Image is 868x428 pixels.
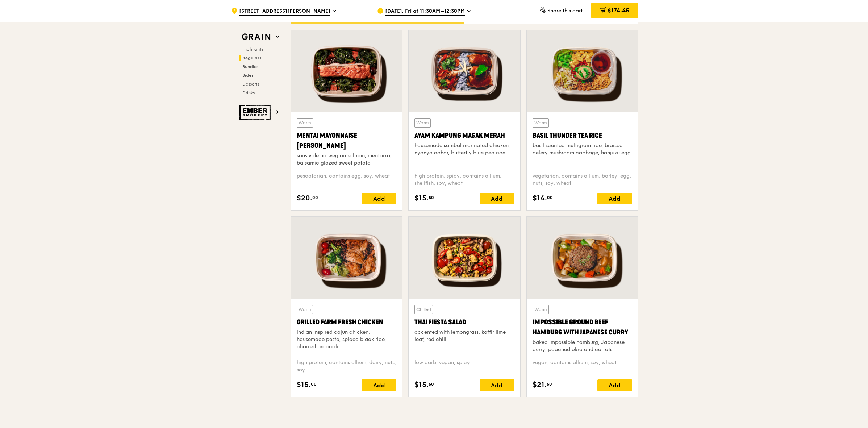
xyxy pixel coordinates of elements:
[414,379,429,390] span: $15.
[414,130,514,141] div: Ayam Kampung Masak Merah
[414,142,514,157] div: housemade sambal marinated chicken, nyonya achar, butterfly blue pea rice
[311,381,317,387] span: 00
[297,193,312,204] span: $20.
[385,8,465,16] span: [DATE], Fri at 11:30AM–12:30PM
[239,8,330,16] span: [STREET_ADDRESS][PERSON_NAME]
[297,118,313,128] div: Warm
[297,130,396,151] div: Mentai Mayonnaise [PERSON_NAME]
[547,8,583,14] span: Share this cart
[242,82,259,87] span: Desserts
[533,193,547,204] span: $14.
[297,173,396,187] div: pescatarian, contains egg, soy, wheat
[297,152,396,167] div: sous vide norwegian salmon, mentaiko, balsamic glazed sweet potato
[597,193,632,204] div: Add
[480,379,514,391] div: Add
[533,118,549,128] div: Warm
[547,381,552,387] span: 50
[429,381,434,387] span: 50
[297,379,311,390] span: $15.
[429,195,434,200] span: 50
[414,193,429,204] span: $15.
[239,105,273,120] img: Ember Smokery web logo
[414,118,431,128] div: Warm
[242,64,258,69] span: Bundles
[297,317,396,327] div: Grilled Farm Fresh Chicken
[297,305,313,314] div: Warm
[242,47,263,52] span: Highlights
[480,193,514,204] div: Add
[533,359,632,374] div: vegan, contains allium, soy, wheat
[533,317,632,337] div: Impossible Ground Beef Hamburg with Japanese Curry
[242,73,253,78] span: Sides
[312,195,318,200] span: 00
[597,379,632,391] div: Add
[533,142,632,157] div: basil scented multigrain rice, braised celery mushroom cabbage, hanjuku egg
[297,359,396,374] div: high protein, contains allium, dairy, nuts, soy
[547,195,553,200] span: 00
[239,30,273,43] img: Grain web logo
[362,379,396,391] div: Add
[414,317,514,327] div: Thai Fiesta Salad
[533,173,632,187] div: vegetarian, contains allium, barley, egg, nuts, soy, wheat
[414,173,514,187] div: high protein, spicy, contains allium, shellfish, soy, wheat
[242,90,255,95] span: Drinks
[608,7,629,14] span: $174.45
[414,305,433,314] div: Chilled
[533,379,547,390] span: $21.
[533,130,632,141] div: Basil Thunder Tea Rice
[242,55,262,61] span: Regulars
[297,329,396,350] div: indian inspired cajun chicken, housemade pesto, spiced black rice, charred broccoli
[414,359,514,374] div: low carb, vegan, spicy
[362,193,396,204] div: Add
[533,305,549,314] div: Warm
[414,329,514,343] div: accented with lemongrass, kaffir lime leaf, red chilli
[533,339,632,353] div: baked Impossible hamburg, Japanese curry, poached okra and carrots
